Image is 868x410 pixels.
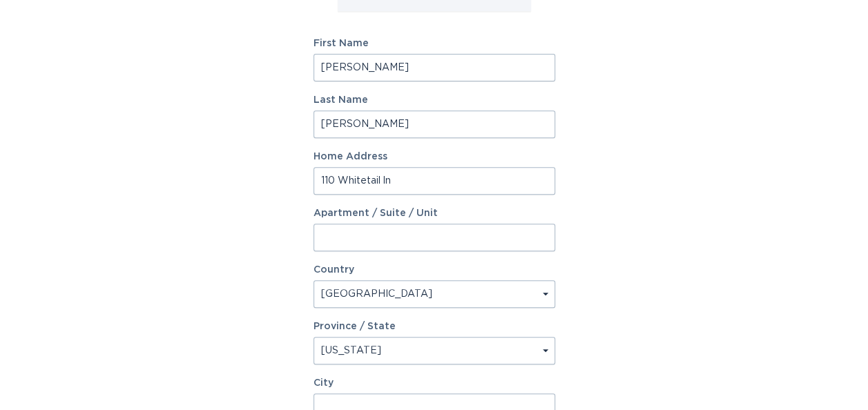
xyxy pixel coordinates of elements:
[314,265,354,275] label: Country
[314,39,555,48] label: First Name
[314,322,396,331] label: Province / State
[314,378,555,388] label: City
[314,95,555,105] label: Last Name
[314,152,555,162] label: Home Address
[314,208,555,218] label: Apartment / Suite / Unit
